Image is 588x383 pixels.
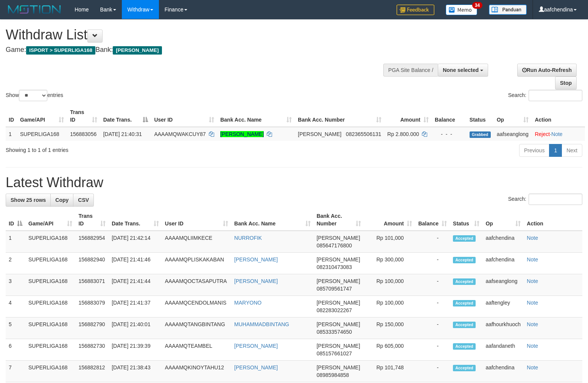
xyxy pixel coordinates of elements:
td: aafseanglong [494,127,532,141]
h4: Game: Bank: [6,46,384,54]
td: aafseanglong [482,274,524,296]
td: 3 [6,274,25,296]
td: 4 [6,296,25,317]
span: Show 25 rows [11,197,46,203]
span: Copy 085333574650 to clipboard [317,329,352,335]
a: [PERSON_NAME] [234,278,278,284]
th: ID: activate to sort column descending [6,209,25,231]
a: Note [527,256,538,263]
span: CSV [78,197,89,203]
span: Accepted [453,300,476,306]
th: Amount: activate to sort column ascending [384,105,432,127]
span: Copy 082283022267 to clipboard [317,307,352,313]
td: · [532,127,585,141]
td: AAAAMQPLISKAKABAN [162,253,231,274]
a: Stop [555,77,577,89]
td: - [415,361,450,382]
th: ID [6,105,17,127]
th: Status: activate to sort column ascending [450,209,482,231]
td: [DATE] 21:41:44 [109,274,162,296]
span: Accepted [453,343,476,350]
td: SUPERLIGA168 [25,317,75,339]
td: Rp 100,000 [364,274,415,296]
a: Reject [535,131,550,137]
a: Note [527,321,538,327]
td: aaftengley [482,296,524,317]
span: [PERSON_NAME] [317,321,360,327]
th: Bank Acc. Number: activate to sort column ascending [295,105,384,127]
a: MUHAMMADBINTANG [234,321,289,327]
td: 156882812 [75,361,109,382]
td: AAAAMQCENDOLMANIS [162,296,231,317]
a: Note [527,278,538,284]
span: Accepted [453,257,476,263]
label: Search: [508,194,582,205]
h1: Withdraw List [6,27,384,42]
td: 6 [6,339,25,361]
th: Op: activate to sort column ascending [494,105,532,127]
h1: Latest Withdraw [6,175,582,190]
td: [DATE] 21:42:14 [109,231,162,253]
span: Rp 2.800.000 [387,131,419,137]
td: 156882940 [75,253,109,274]
th: Bank Acc. Number: activate to sort column ascending [314,209,364,231]
td: aafandaneth [482,339,524,361]
td: 2 [6,253,25,274]
td: 156883071 [75,274,109,296]
td: AAAAMQLIIMKECE [162,231,231,253]
th: Amount: activate to sort column ascending [364,209,415,231]
span: [PERSON_NAME] [317,300,360,306]
td: - [415,317,450,339]
a: MARYONO [234,300,261,306]
span: Copy 085157661027 to clipboard [317,350,352,356]
a: [PERSON_NAME] [220,131,264,137]
input: Search: [529,194,582,205]
a: [PERSON_NAME] [234,364,278,370]
span: Accepted [453,365,476,371]
td: SUPERLIGA168 [25,361,75,382]
div: - - - [435,130,464,138]
td: 5 [6,317,25,339]
td: Rp 101,748 [364,361,415,382]
span: Accepted [453,235,476,242]
th: User ID: activate to sort column ascending [162,209,231,231]
a: Note [551,131,563,137]
span: [PERSON_NAME] [317,364,360,370]
td: 1 [6,127,17,141]
td: 156882790 [75,317,109,339]
span: Accepted [453,322,476,328]
td: Rp 300,000 [364,253,415,274]
a: Note [527,343,538,349]
td: aafchendina [482,361,524,382]
th: Op: activate to sort column ascending [482,209,524,231]
span: Copy 082365506131 to clipboard [346,131,381,137]
td: 156882730 [75,339,109,361]
span: [PERSON_NAME] [113,46,162,55]
td: aafchendina [482,253,524,274]
th: Status [467,105,494,127]
td: Rp 101,000 [364,231,415,253]
span: Copy [55,197,68,203]
img: panduan.png [489,5,527,15]
td: AAAAMQOCTASAPUTRA [162,274,231,296]
th: Action [524,209,582,231]
th: Date Trans.: activate to sort column ascending [109,209,162,231]
span: Copy 085647176800 to clipboard [317,242,352,249]
th: Trans ID: activate to sort column ascending [75,209,109,231]
div: Showing 1 to 1 of 1 entries [6,143,240,154]
td: aafhourkhuoch [482,317,524,339]
td: [DATE] 21:38:43 [109,361,162,382]
td: SUPERLIGA168 [25,253,75,274]
div: PGA Site Balance / [383,64,438,77]
th: Bank Acc. Name: activate to sort column ascending [217,105,295,127]
td: SUPERLIGA168 [17,127,67,141]
img: Feedback.jpg [397,5,434,15]
label: Show entries [6,90,63,101]
span: [PERSON_NAME] [317,256,360,263]
th: Date Trans.: activate to sort column descending [100,105,151,127]
td: 7 [6,361,25,382]
td: - [415,231,450,253]
a: NURROFIK [234,235,262,241]
span: Grabbed [470,131,491,138]
th: Trans ID: activate to sort column ascending [67,105,100,127]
